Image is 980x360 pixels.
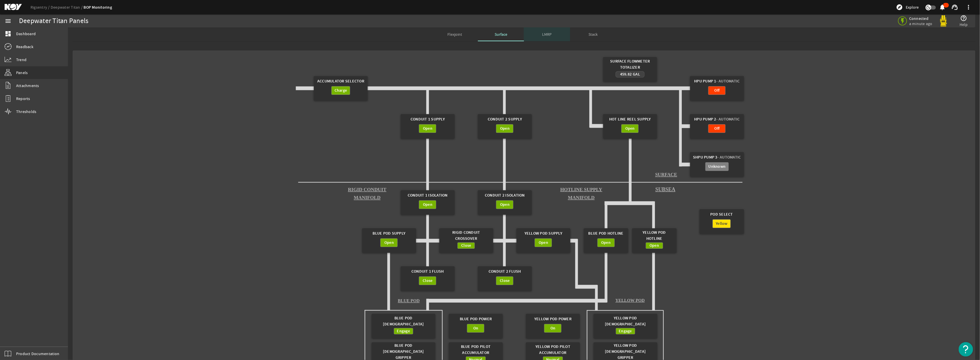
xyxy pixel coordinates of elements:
div: Blue Pod Hotline [586,228,626,238]
span: Off [715,88,720,93]
span: Panels [16,70,28,76]
div: Yellow Pod Hotline [635,228,674,242]
button: Open Resource Center [959,342,973,357]
div: HPU Pump 2 [693,114,741,124]
span: Off [715,126,720,131]
span: Thresholds [16,109,37,114]
button: more_vert [962,0,975,14]
span: 459.82 [620,71,632,77]
div: Accumulator Selector [316,76,365,86]
div: HPU Pump 1 [693,76,741,86]
div: Pod Select [702,209,742,219]
span: Open [539,240,548,246]
span: Charge [335,88,347,93]
div: Deepwater Titan Panels [19,18,89,24]
span: On [550,325,556,331]
div: Rigid Conduit Crossover [442,228,490,242]
a: BOP Monitoring [84,5,112,10]
span: Open [500,202,510,208]
span: Open [423,202,432,208]
span: LMRP [542,32,552,36]
img: Yellowpod.svg [938,15,949,27]
span: - Automatic [717,154,741,160]
span: Engage [397,328,410,334]
span: On [473,325,478,331]
div: Conduit 1 Supply [403,114,452,124]
div: Yellow Pod Power [529,314,577,324]
mat-icon: help_outline [960,15,967,22]
span: Product Documentation [16,351,59,357]
mat-icon: explore [896,4,903,11]
span: Gal [633,71,640,77]
span: Dashboard [16,31,36,37]
div: Conduit 1 Isolation [403,190,452,200]
span: Stack [588,32,598,36]
button: Explore [894,3,921,12]
mat-icon: menu [5,18,12,24]
div: Blue Pod [DEMOGRAPHIC_DATA] [375,314,432,328]
span: Open [500,126,510,131]
span: Attachments [16,83,39,88]
span: Explore [906,4,919,10]
div: Surface Flowmeter Totalizer [606,57,654,71]
div: Yellow Pod [DEMOGRAPHIC_DATA] [597,314,654,328]
span: Reports [16,96,30,101]
span: - Automatic [716,78,740,84]
div: Conduit 2 Isolation [480,190,529,200]
div: Conduit 2 Supply [480,114,529,124]
a: Deepwater Titan [51,5,84,10]
div: Yellow Pod Pilot Accumulator [529,342,577,357]
span: Open [423,126,432,131]
div: Hot Line Reel Supply [606,114,654,124]
span: Close [423,278,432,284]
mat-icon: support_agent [951,4,958,11]
span: Engage [619,328,632,334]
div: Conduit 1 Flush [403,266,452,276]
div: Conduit 2 Flush [480,266,529,276]
span: Trend [16,57,26,63]
span: Open [625,126,635,131]
span: Readback [16,44,33,50]
mat-icon: notifications [939,4,946,11]
span: - Automatic [716,116,740,122]
span: Yellow [716,221,728,227]
span: Unknown [709,164,726,169]
span: Flexjoint [448,32,462,36]
mat-icon: dashboard [5,30,12,37]
span: Close [500,278,510,284]
div: Blue Pod Power [451,314,500,324]
div: Yellow Pod Supply [519,228,567,238]
span: Open [649,243,659,248]
a: Rigsentry [31,5,51,10]
span: a minute ago [909,21,934,26]
span: Help [960,22,968,27]
div: Blue Pod Supply [365,228,413,238]
span: Open [601,240,611,246]
div: Blue Pod Pilot Accumulator [451,342,500,357]
span: Open [384,240,394,246]
span: Surface [495,32,507,36]
span: Connected [909,16,934,21]
span: Close [461,243,471,248]
div: SHPU Pump 3 [693,152,741,162]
